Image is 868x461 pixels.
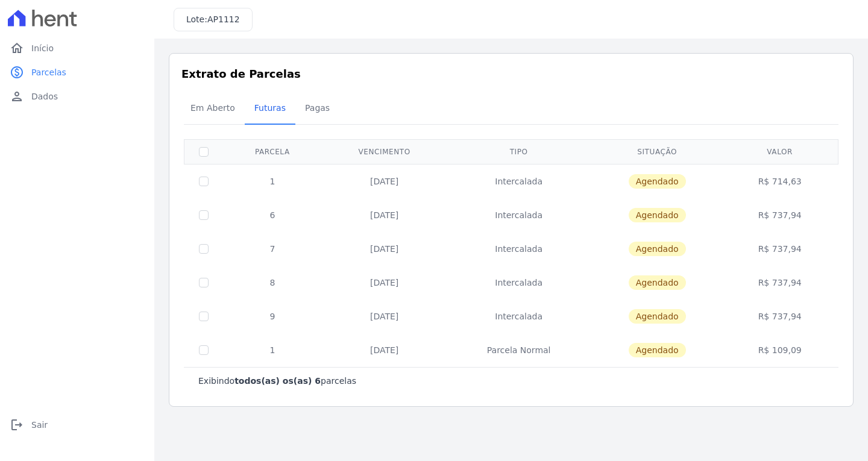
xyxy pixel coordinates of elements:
p: Exibindo parcelas [198,375,356,387]
a: Futuras [245,93,295,125]
i: paid [10,65,24,80]
td: [DATE] [322,299,447,333]
span: Dados [31,90,58,102]
td: 9 [223,299,322,333]
i: logout [10,418,24,432]
td: R$ 737,94 [724,232,836,266]
td: R$ 714,63 [724,164,836,198]
a: homeInício [5,36,149,60]
td: R$ 737,94 [724,299,836,333]
td: Parcela Normal [447,333,591,367]
td: 8 [223,266,322,299]
b: todos(as) os(as) 6 [234,376,321,386]
span: Agendado [629,242,686,256]
span: Parcelas [31,66,66,78]
td: [DATE] [322,266,447,299]
span: Agendado [629,343,686,357]
a: logoutSair [5,413,149,437]
td: Intercalada [447,266,591,299]
i: person [10,89,24,104]
a: Em Aberto [181,93,245,125]
th: Valor [724,139,836,164]
td: [DATE] [322,164,447,198]
td: R$ 737,94 [724,198,836,232]
span: Em Aberto [183,96,242,120]
span: AP1112 [207,14,240,24]
td: [DATE] [322,333,447,367]
td: 7 [223,232,322,266]
td: Intercalada [447,164,591,198]
a: personDados [5,84,149,108]
span: Sair [31,419,48,431]
th: Vencimento [322,139,447,164]
span: Agendado [629,275,686,290]
td: Intercalada [447,198,591,232]
td: [DATE] [322,198,447,232]
a: Pagas [295,93,339,125]
span: Agendado [629,309,686,324]
span: Agendado [629,208,686,222]
td: [DATE] [322,232,447,266]
h3: Extrato de Parcelas [181,66,841,82]
a: paidParcelas [5,60,149,84]
i: home [10,41,24,55]
td: 1 [223,333,322,367]
td: 1 [223,164,322,198]
span: Pagas [298,96,337,120]
h3: Lote: [186,13,240,26]
td: 6 [223,198,322,232]
span: Agendado [629,174,686,189]
th: Situação [591,139,724,164]
td: Intercalada [447,299,591,333]
th: Parcela [223,139,322,164]
td: R$ 109,09 [724,333,836,367]
th: Tipo [447,139,591,164]
td: Intercalada [447,232,591,266]
td: R$ 737,94 [724,266,836,299]
span: Futuras [247,96,293,120]
span: Início [31,42,54,54]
